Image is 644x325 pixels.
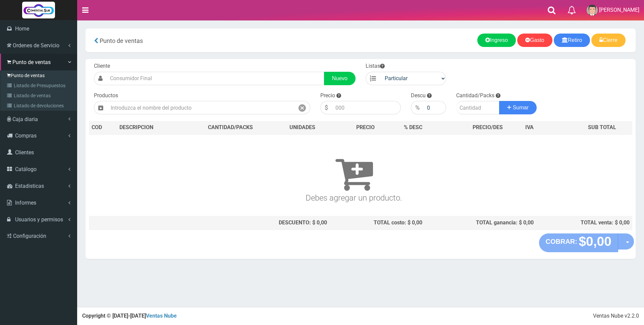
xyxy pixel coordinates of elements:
[94,92,118,100] label: Productos
[275,121,330,134] th: UNIDADES
[2,91,77,101] a: Listado de ventas
[12,116,38,122] span: Caja diaria
[146,313,177,319] a: Ventas Nube
[456,92,494,100] label: Cantidad/Packs
[456,101,499,114] input: Cantidad
[546,238,577,245] strong: COBRAR:
[2,101,77,111] a: Listado de devoluciones
[539,233,619,252] button: COBRAR: $0,00
[186,121,275,134] th: CANTIDAD/PACKS
[15,149,34,156] span: Clientes
[15,25,29,32] span: Home
[129,124,153,130] span: CRIPCION
[332,219,422,227] div: TOTAL costo: $ 0,00
[587,5,598,16] img: User Image
[320,101,332,114] div: $
[591,34,626,47] a: Cierre
[356,124,375,131] span: PRECIO
[473,124,503,130] span: PRECIO/DES
[107,101,294,114] input: Introduzca el nombre del producto
[593,312,639,320] div: Ventas Nube v2.2.0
[477,34,516,47] a: Ingreso
[428,219,534,227] div: TOTAL ganancia: $ 0,00
[15,216,63,223] span: Usuarios y permisos
[499,101,537,114] button: Sumar
[15,200,36,206] span: Informes
[424,101,446,114] input: 000
[189,219,327,227] div: DESCUENTO: $ 0,00
[2,80,77,91] a: Listado de Presupuestos
[100,37,143,44] span: Punto de ventas
[411,101,424,114] div: %
[82,313,177,319] strong: Copyright © [DATE]-[DATE]
[320,92,335,100] label: Precio
[107,72,324,85] input: Consumidor Final
[324,72,356,85] a: Nuevo
[117,121,186,134] th: DES
[525,124,534,130] span: IVA
[588,124,616,131] span: SUB TOTAL
[599,7,639,13] span: [PERSON_NAME]
[404,124,422,130] span: % DESC
[89,121,117,134] th: COD
[15,132,37,139] span: Compras
[332,101,401,114] input: 000
[22,2,55,18] img: Logo grande
[15,183,44,189] span: Estadisticas
[411,92,426,100] label: Descu
[579,234,611,249] strong: $0,00
[13,42,59,49] span: Ordenes de Servicio
[15,166,37,172] span: Catálogo
[513,105,529,110] span: Sumar
[13,233,46,239] span: Configuración
[366,62,385,70] label: Listas
[12,59,51,65] span: Punto de ventas
[539,219,630,227] div: TOTAL venta: $ 0,00
[2,70,77,80] a: Punto de ventas
[94,62,110,70] label: Cliente
[517,34,552,47] a: Gasto
[92,144,616,202] h3: Debes agregar un producto.
[554,34,590,47] a: Retiro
